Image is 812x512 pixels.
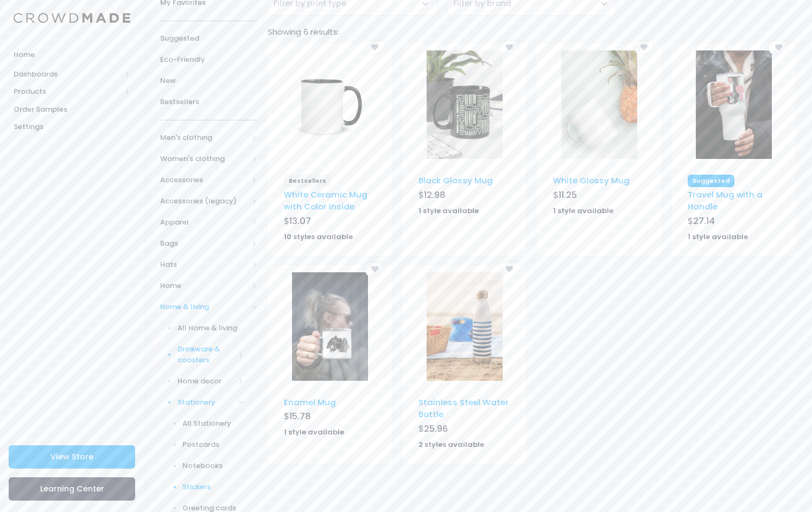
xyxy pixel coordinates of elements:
[182,418,244,429] span: All Stationery
[146,318,257,339] a: All Home & living
[146,476,257,497] a: Stickers
[553,175,630,186] a: White Glossy Mug
[160,92,257,113] a: Bestsellers
[160,196,248,207] span: Accessories (legacy)
[177,323,244,334] span: All Home & living
[160,302,248,312] span: Home & living
[14,121,130,132] span: Settings
[263,26,801,38] div: Showing 6 results:
[177,397,235,408] span: Stationery
[284,215,376,230] div: $
[160,217,248,228] span: Apparel
[9,477,135,501] a: Learning Center
[284,427,344,437] strong: 1 style available
[160,28,257,49] a: Suggested
[182,460,244,471] span: Notebooks
[160,238,248,249] span: Bags
[160,280,248,291] span: Home
[553,206,613,216] strong: 1 style available
[693,215,715,227] span: 27.14
[688,175,735,187] span: Suggested
[14,13,130,23] img: Logo
[160,33,257,44] span: Suggested
[418,206,479,216] strong: 1 style available
[688,232,748,242] strong: 1 style available
[160,153,248,164] span: Women's clothing
[9,445,135,469] a: View Store
[289,410,311,423] span: 15.78
[160,75,257,86] span: New
[553,189,645,204] div: $
[424,189,446,201] span: 12.98
[160,49,257,71] a: Eco-Friendly
[418,189,511,204] div: $
[146,434,257,455] a: Postcards
[14,86,121,97] span: Products
[289,215,311,227] span: 13.07
[14,69,121,80] span: Dashboards
[146,413,257,434] a: All Stationery
[14,104,130,115] span: Order Samples
[182,439,244,450] span: Postcards
[14,49,130,60] span: Home
[284,189,367,212] a: White Ceramic Mug with Color Inside
[160,97,257,107] span: Bestsellers
[177,344,235,365] span: Drinkware & coasters
[160,54,257,65] span: Eco-Friendly
[160,132,248,143] span: Men's clothing
[418,175,493,186] a: Black Glossy Mug
[688,215,780,230] div: $
[146,455,257,476] a: Notebooks
[424,423,448,435] span: 25.96
[284,232,353,242] strong: 10 styles available
[160,71,257,92] a: New
[160,259,248,270] span: Hats
[284,410,376,425] div: $
[177,376,235,387] span: Home decor
[160,175,248,185] span: Accessories
[559,189,577,201] span: 11.25
[418,439,484,450] strong: 2 styles available
[284,175,332,187] span: Bestsellers
[688,189,763,212] a: Travel Mug with a Handle
[40,483,104,494] span: Learning Center
[182,482,244,492] span: Stickers
[418,423,511,438] div: $
[418,396,509,420] a: Stainless Steel Water Bottle
[284,396,336,408] a: Enamel Mug
[50,451,93,462] span: View Store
